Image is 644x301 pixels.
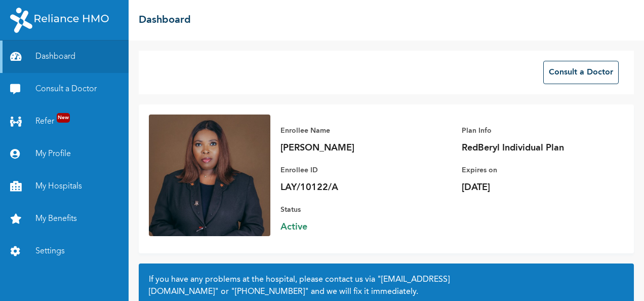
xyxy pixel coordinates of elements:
span: Active [280,221,422,233]
h2: If you have any problems at the hospital, please contact us via or and we will fix it immediately. [149,274,624,298]
p: [DATE] [462,181,603,194]
p: Expires on [462,164,603,176]
h2: Dashboard [139,13,191,28]
p: Status [280,204,422,216]
span: New [57,113,70,123]
p: Enrollee ID [280,164,422,176]
img: RelianceHMO's Logo [10,8,109,33]
p: LAY/10122/A [280,181,422,194]
button: Consult a Doctor [543,61,619,84]
img: Enrollee [149,115,270,236]
p: [PERSON_NAME] [280,142,422,154]
p: Plan Info [462,125,603,137]
a: "[PHONE_NUMBER]" [231,288,309,296]
p: RedBeryl Individual Plan [462,142,603,154]
p: Enrollee Name [280,125,422,137]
